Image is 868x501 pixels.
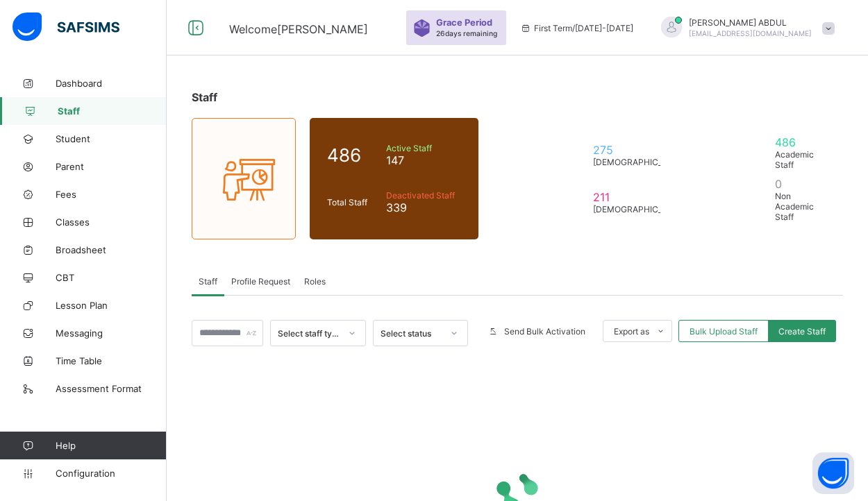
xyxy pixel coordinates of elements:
[413,19,431,37] img: sticker-purple.71386a28dfed39d6af7621340158ba97.svg
[327,144,379,166] span: 486
[56,244,167,255] span: Broadsheet
[614,326,649,337] span: Export as
[689,29,812,37] span: [EMAIL_ADDRESS][DOMAIN_NAME]
[58,105,167,117] span: Staff
[304,276,326,287] span: Roles
[56,468,166,479] span: Configuration
[56,272,167,283] span: CBT
[593,190,686,204] span: 211
[56,161,167,172] span: Parent
[812,452,854,494] button: Open asap
[192,90,217,104] span: Staff
[12,12,119,42] img: safsims
[199,276,217,287] span: Staff
[436,17,492,28] span: Grace Period
[775,135,826,149] span: 486
[56,133,167,144] span: Student
[647,17,842,40] div: SAHEEDABDUL
[386,143,461,153] span: Active Staff
[56,300,167,311] span: Lesson Plan
[593,143,686,157] span: 275
[504,326,585,337] span: Send Bulk Activation
[386,201,461,214] span: 339
[229,22,368,36] span: Welcome [PERSON_NAME]
[56,189,167,200] span: Fees
[593,204,686,214] span: [DEMOGRAPHIC_DATA]
[386,153,461,167] span: 147
[56,328,167,339] span: Messaging
[775,177,826,191] span: 0
[56,355,167,366] span: Time Table
[778,326,826,337] span: Create Staff
[56,216,167,228] span: Classes
[775,191,826,222] span: Non Academic Staff
[278,328,340,339] div: Select staff type
[593,157,686,167] span: [DEMOGRAPHIC_DATA]
[381,328,442,339] div: Select status
[324,194,383,211] div: Total Staff
[690,326,758,337] span: Bulk Upload Staff
[231,276,290,287] span: Profile Request
[775,149,826,170] span: Academic Staff
[56,383,167,394] span: Assessment Format
[689,17,812,28] span: [PERSON_NAME] ABDUL
[386,190,461,201] span: Deactivated Staff
[56,440,166,451] span: Help
[56,78,167,89] span: Dashboard
[520,23,633,33] span: session/term information
[436,29,497,37] span: 26 days remaining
